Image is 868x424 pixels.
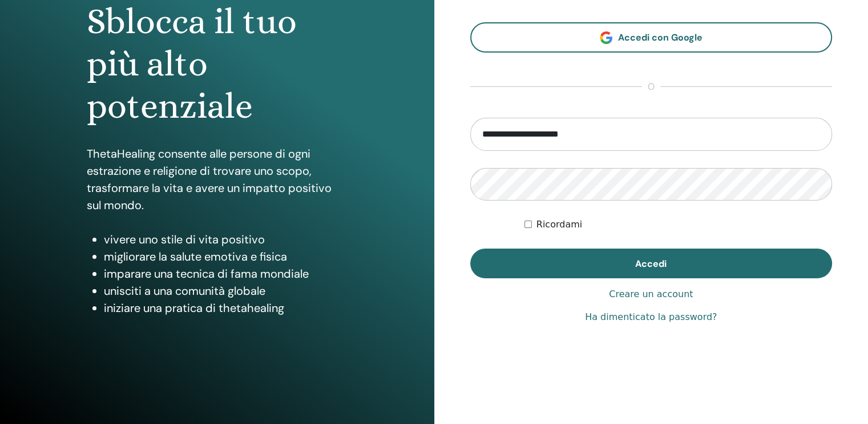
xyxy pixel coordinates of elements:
[609,287,693,301] a: Creare un account
[524,218,832,231] div: Keep me authenticated indefinitely or until I manually logout
[642,80,660,94] span: o
[104,231,348,248] li: vivere uno stile di vita positivo
[104,265,348,282] li: imparare una tecnica di fama mondiale
[536,218,582,231] label: Ricordami
[104,282,348,299] li: unisciti a una comunità globale
[618,31,703,43] span: Accedi con Google
[87,145,348,214] p: ThetaHealing consente alle persone di ogni estrazione e religione di trovare uno scopo, trasforma...
[470,22,833,53] a: Accedi con Google
[87,1,348,128] h1: Sblocca il tuo più alto potenziale
[104,248,348,265] li: migliorare la salute emotiva e fisica
[470,249,833,278] button: Accedi
[104,299,348,317] li: iniziare una pratica di thetahealing
[635,258,667,270] span: Accedi
[585,310,717,324] a: Ha dimenticato la password?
